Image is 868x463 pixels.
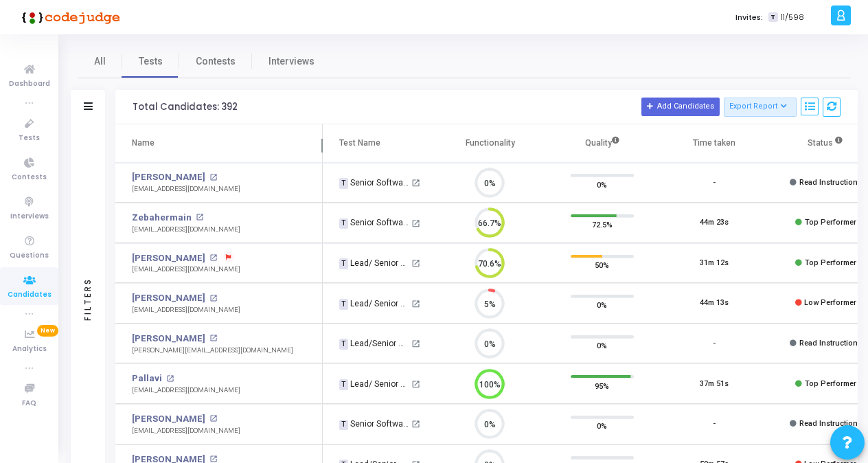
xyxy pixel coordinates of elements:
span: 11/598 [781,12,804,23]
div: [PERSON_NAME][EMAIL_ADDRESS][DOMAIN_NAME] [132,346,293,356]
div: Filters [82,223,94,374]
span: T [339,379,348,390]
mat-icon: open_in_new [411,420,420,429]
div: 31m 12s [700,258,729,269]
span: 0% [597,339,607,352]
span: T [339,420,348,431]
span: Dashboard [9,78,50,90]
div: [EMAIL_ADDRESS][DOMAIN_NAME] [132,305,240,315]
a: [PERSON_NAME] [132,170,205,184]
div: - [713,418,716,430]
a: [PERSON_NAME] [132,291,205,305]
div: Name [132,135,155,150]
div: Senior Software Engineer Test A [339,418,409,430]
span: Questions [10,250,49,262]
span: T [339,258,348,269]
span: Contests [12,172,47,183]
div: Senior Software Engineer Test B [339,216,409,229]
span: Low Performer [804,298,856,307]
span: T [339,178,348,189]
div: [EMAIL_ADDRESS][DOMAIN_NAME] [132,385,240,396]
mat-icon: open_in_new [411,179,420,188]
label: Invites: [735,12,763,23]
img: logo [17,3,120,31]
div: Senior Software Engineer Test C [339,177,409,189]
mat-icon: open_in_new [411,380,420,389]
div: Lead/ Senior Quality Engineer Test 1 [339,297,409,310]
th: Quality [546,124,658,163]
mat-icon: open_in_new [411,259,420,268]
div: Lead/ Senior Quality Engineer Test 2 [339,378,409,390]
span: Top Performer [805,218,856,227]
a: Zebahermain [132,211,192,225]
span: Tests [19,133,40,144]
div: [EMAIL_ADDRESS][DOMAIN_NAME] [132,426,240,436]
mat-icon: open_in_new [209,254,217,262]
span: Read Instructions [799,419,862,428]
div: [EMAIL_ADDRESS][DOMAIN_NAME] [132,264,240,275]
button: Add Candidates [641,98,720,115]
div: Lead/Senior Quality Engineer Test 6 [339,337,409,350]
div: [EMAIL_ADDRESS][DOMAIN_NAME] [132,225,240,235]
th: Test Name [323,124,434,163]
span: Interviews [269,54,315,69]
span: 72.5% [592,218,613,231]
span: Candidates [8,289,52,301]
th: Functionality [434,124,546,163]
span: Analytics [12,343,47,355]
a: [PERSON_NAME] [132,251,205,265]
mat-icon: open_in_new [411,300,420,308]
span: 0% [597,419,607,433]
div: 44m 13s [700,297,729,309]
div: - [713,177,716,189]
span: All [94,54,106,69]
span: T [339,218,348,229]
span: 95% [595,379,609,392]
span: 0% [597,298,607,312]
span: Top Performer [805,379,856,388]
span: New [37,325,58,337]
span: T [339,339,348,350]
mat-icon: open_in_new [411,219,420,228]
div: Lead/ Senior Quality Engineer Test 4 [339,257,409,269]
a: [PERSON_NAME] [132,332,205,346]
div: 37m 51s [700,379,729,390]
span: T [768,12,777,23]
span: T [339,299,348,310]
mat-icon: open_in_new [166,375,174,383]
mat-icon: open_in_new [209,455,217,463]
span: Top Performer [805,258,856,267]
mat-icon: open_in_new [209,174,217,181]
mat-icon: open_in_new [209,415,217,422]
mat-icon: open_in_new [209,295,217,302]
span: 0% [597,177,607,191]
div: - [713,338,716,350]
button: Export Report [724,98,797,117]
div: 44m 23s [700,217,729,229]
a: Pallavi [132,372,162,385]
span: 50% [595,258,609,272]
span: Read Instructions [799,339,862,348]
div: [EMAIL_ADDRESS][DOMAIN_NAME] [132,184,240,194]
div: Time taken [693,135,735,150]
div: Total Candidates: 392 [133,102,238,113]
a: [PERSON_NAME] [132,412,205,426]
mat-icon: open_in_new [411,339,420,348]
mat-icon: open_in_new [196,214,203,221]
span: Interviews [10,211,49,223]
span: Contests [196,54,236,69]
span: FAQ [22,398,36,409]
mat-icon: open_in_new [209,335,217,342]
span: Read Instructions [799,178,862,187]
span: Tests [139,54,163,69]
